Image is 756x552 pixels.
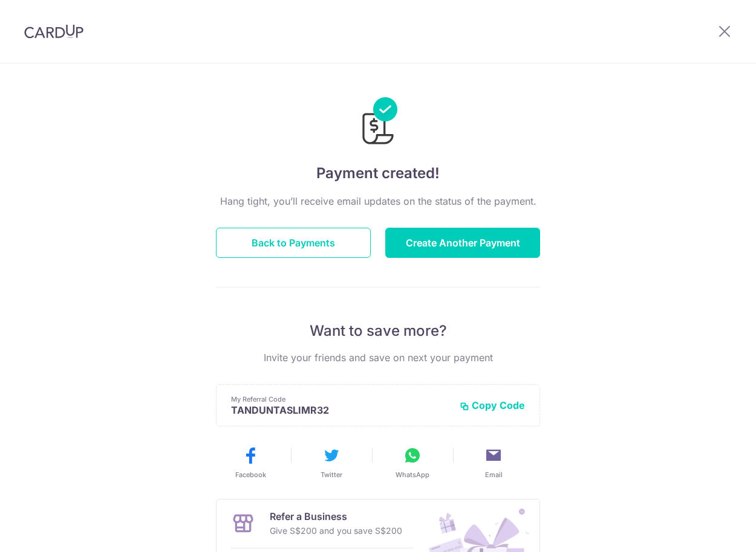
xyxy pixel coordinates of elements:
[321,470,342,480] span: Twitter
[24,24,83,39] img: CardUp
[270,509,402,524] p: Refer a Business
[231,404,450,416] p: TANDUNTASLIMR32
[485,470,503,480] span: Email
[231,394,450,404] p: My Referral Code
[216,228,371,258] button: Back to Payments
[235,470,266,480] span: Facebook
[270,524,402,538] p: Give S$200 and you save S$200
[460,399,525,411] button: Copy Code
[377,446,448,480] button: WhatsApp
[385,228,540,258] button: Create Another Payment
[216,321,540,341] p: Want to save more?
[296,446,367,480] button: Twitter
[216,350,540,365] p: Invite your friends and save on next your payment
[216,194,540,208] p: Hang tight, you’ll receive email updates on the status of the payment.
[216,162,540,184] h4: Payment created!
[215,446,286,480] button: Facebook
[458,446,529,480] button: Email
[359,97,397,148] img: Payments
[396,470,429,480] span: WhatsApp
